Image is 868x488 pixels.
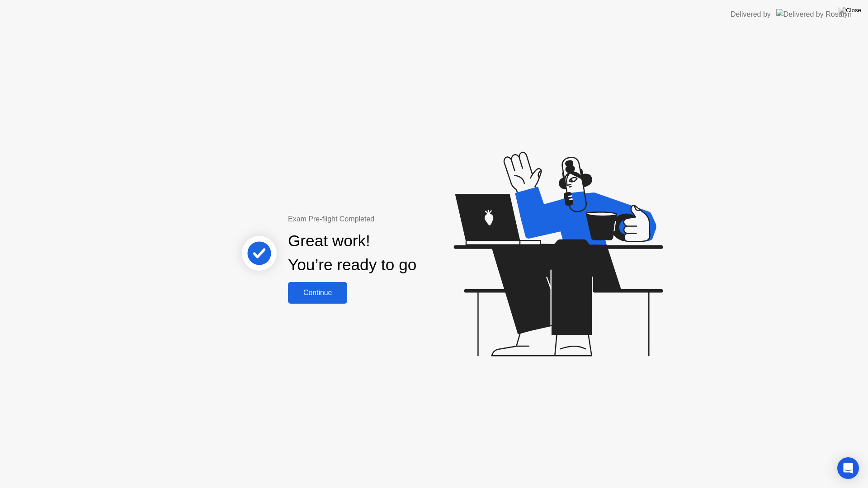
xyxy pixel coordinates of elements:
div: Great work! You’re ready to go [288,229,416,277]
button: Continue [288,282,347,304]
div: Delivered by [731,9,771,20]
img: Close [839,7,861,14]
div: Open Intercom Messenger [837,457,859,479]
div: Exam Pre-flight Completed [288,214,475,225]
img: Delivered by Rosalyn [776,9,852,19]
div: Continue [291,289,344,297]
